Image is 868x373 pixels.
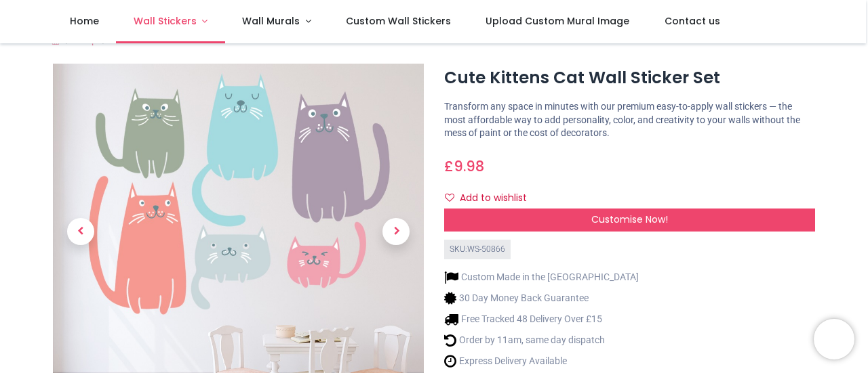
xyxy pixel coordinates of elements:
[444,270,639,284] li: Custom Made in the [GEOGRAPHIC_DATA]
[591,213,668,226] span: Customise Now!
[67,218,94,245] span: Previous
[444,187,538,210] button: Add to wishlistAdd to wishlist
[445,193,454,202] i: Add to wishlist
[444,312,639,326] li: Free Tracked 48 Delivery Over £15
[665,14,720,28] span: Contact us
[53,114,108,349] a: Previous
[346,14,451,28] span: Custom Wall Stickers
[70,14,99,28] span: Home
[134,14,197,28] span: Wall Stickers
[368,114,424,349] a: Next
[444,291,639,305] li: 30 Day Money Back Guarantee
[444,240,511,259] div: SKU: WS-50866
[444,100,815,140] p: Transform any space in minutes with our premium easy-to-apply wall stickers — the most affordable...
[444,333,639,347] li: Order by 11am, same day dispatch
[444,66,815,89] h1: Cute Kittens Cat Wall Sticker Set
[382,218,410,245] span: Next
[454,156,484,176] span: 9.98
[444,354,639,368] li: Express Delivery Available
[814,319,854,359] iframe: Brevo live chat
[242,14,300,28] span: Wall Murals
[444,156,484,176] span: £
[486,14,629,28] span: Upload Custom Mural Image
